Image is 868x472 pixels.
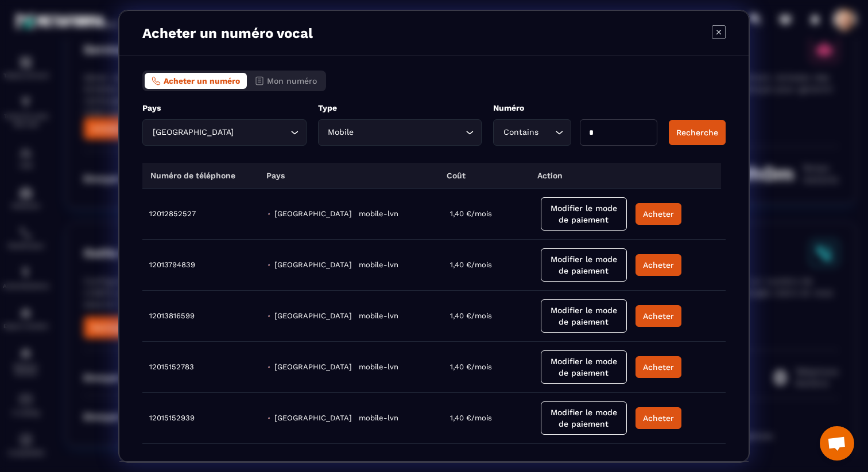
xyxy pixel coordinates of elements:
[149,311,261,320] div: 12013816599
[820,426,854,461] div: Ouvrir le chat
[268,264,270,266] img: Country Flag
[541,248,627,282] button: Modifier le mode de paiement
[529,163,721,189] th: Action
[149,209,261,218] div: 12012852527
[318,119,482,146] div: Search for option
[359,311,443,320] div: mobile-lvn
[145,73,247,89] button: Acheter un numéro
[635,305,681,327] button: Acheter
[267,76,317,85] span: Mon numéro
[318,103,482,114] p: Type
[274,260,352,269] span: [GEOGRAPHIC_DATA]
[635,254,681,276] button: Acheter
[149,362,261,371] div: 12015152783
[439,163,529,189] th: Coût
[142,25,313,41] p: Acheter un numéro vocal
[274,311,352,320] span: [GEOGRAPHIC_DATA]
[541,299,627,333] button: Modifier le mode de paiement
[356,126,463,139] input: Search for option
[450,260,534,269] div: 1,40 €/mois
[149,414,261,422] div: 12015152939
[325,126,356,139] span: Mobile
[274,414,352,422] span: [GEOGRAPHIC_DATA]
[274,209,352,218] span: [GEOGRAPHIC_DATA]
[541,350,627,384] button: Modifier le mode de paiement
[635,356,681,378] button: Acheter
[635,203,681,225] button: Acheter
[359,209,443,218] div: mobile-lvn
[268,213,270,214] img: Country Flag
[258,163,348,189] th: Pays
[142,163,258,189] th: Numéro de téléphone
[164,76,240,85] span: Acheter un numéro
[359,414,443,422] div: mobile-lvn
[541,197,627,231] button: Modifier le mode de paiement
[493,119,571,146] div: Search for option
[669,120,726,145] button: Recherche
[450,362,534,371] div: 1,40 €/mois
[493,103,657,114] p: Numéro
[142,119,307,146] div: Search for option
[268,315,270,317] img: Country Flag
[142,103,307,114] p: Pays
[248,73,324,89] button: Mon numéro
[635,407,681,429] button: Acheter
[268,417,270,419] img: Country Flag
[149,260,261,269] div: 12013794839
[359,362,443,371] div: mobile-lvn
[450,414,534,422] div: 1,40 €/mois
[450,209,534,218] div: 1,40 €/mois
[268,366,270,368] img: Country Flag
[450,311,534,320] div: 1,40 €/mois
[541,126,552,139] input: Search for option
[236,126,288,139] input: Search for option
[541,401,627,435] button: Modifier le mode de paiement
[274,362,352,371] span: [GEOGRAPHIC_DATA]
[501,126,541,139] span: Contains
[150,126,236,139] span: [GEOGRAPHIC_DATA]
[359,260,443,269] div: mobile-lvn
